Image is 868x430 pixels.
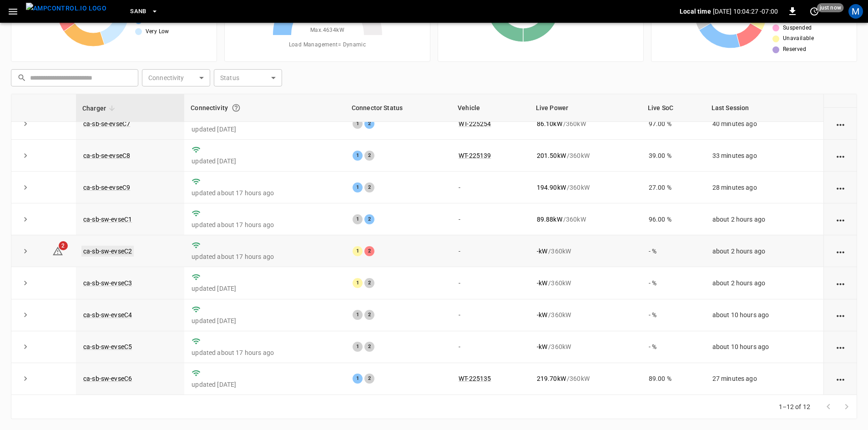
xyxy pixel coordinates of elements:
td: 27 minutes ago [705,363,823,395]
div: 1 [353,246,363,256]
p: updated about 17 hours ago [192,348,338,357]
div: action cell options [835,374,846,383]
button: expand row [19,276,32,290]
div: 1 [353,278,363,288]
span: just now [817,3,844,12]
td: - [451,172,530,203]
button: expand row [19,244,32,258]
td: - [451,235,530,267]
td: 33 minutes ago [705,140,823,172]
td: 39.00 % [641,140,705,172]
button: expand row [19,340,32,354]
p: - kW [537,247,547,256]
a: ca-sb-se-evseC8 [83,152,130,159]
button: Connection between the charger and our software. [228,100,244,116]
p: - kW [537,278,547,288]
a: ca-sb-se-evseC7 [83,120,130,127]
td: about 2 hours ago [705,267,823,299]
th: Vehicle [451,94,530,122]
div: 1 [353,182,363,192]
p: - kW [537,310,547,319]
p: updated about 17 hours ago [192,220,338,229]
span: Very Low [146,27,169,36]
p: 89.88 kW [537,215,562,224]
a: ca-sb-sw-evseC1 [83,216,132,223]
p: Local time [680,7,711,16]
a: 2 [52,247,63,254]
div: / 360 kW [537,183,634,192]
div: action cell options [835,87,846,96]
div: / 360 kW [537,247,634,256]
div: 2 [364,310,374,320]
a: WT-225139 [459,152,491,159]
a: ca-sb-sw-evseC2 [81,246,134,257]
p: updated about 17 hours ago [192,252,338,261]
a: ca-sb-sw-evseC6 [83,375,132,382]
div: / 360 kW [537,310,634,319]
div: 2 [364,151,374,161]
div: action cell options [835,278,846,288]
td: 27.00 % [641,172,705,203]
td: - % [641,299,705,331]
div: / 360 kW [537,342,634,351]
span: Charger [82,103,118,114]
p: updated [DATE] [192,380,338,389]
div: 2 [364,246,374,256]
button: expand row [19,181,32,194]
td: 28 minutes ago [705,172,823,203]
td: - [451,299,530,331]
td: about 2 hours ago [705,235,823,267]
td: about 10 hours ago [705,331,823,363]
img: ampcontrol.io logo [26,3,106,14]
div: / 360 kW [537,374,634,383]
div: / 360 kW [537,119,634,128]
td: 97.00 % [641,108,705,140]
span: SanB [130,6,146,17]
td: 89.00 % [641,363,705,395]
td: about 10 hours ago [705,299,823,331]
span: Unavailable [783,34,814,43]
div: action cell options [835,342,846,351]
a: WT-225135 [459,375,491,382]
p: 86.10 kW [537,119,562,128]
button: expand row [19,149,32,162]
p: 1–12 of 12 [779,402,811,411]
div: 2 [364,278,374,288]
button: expand row [19,117,32,131]
p: updated about 17 hours ago [192,188,338,197]
td: - [451,203,530,235]
div: 2 [364,182,374,192]
p: updated [DATE] [192,284,338,293]
a: ca-sb-se-evseC9 [83,184,130,191]
div: 1 [353,310,363,320]
button: SanB [126,3,162,20]
td: - % [641,235,705,267]
span: Suspended [783,24,812,33]
td: about 2 hours ago [705,203,823,235]
span: Reserved [783,45,806,54]
p: updated [DATE] [192,157,338,166]
button: expand row [19,372,32,385]
p: 194.90 kW [537,183,566,192]
div: 2 [364,374,374,384]
p: 201.50 kW [537,151,566,160]
td: - % [641,331,705,363]
div: / 360 kW [537,278,634,288]
div: 2 [364,342,374,352]
span: Load Management = Dynamic [289,40,366,50]
td: - [451,331,530,363]
p: updated [DATE] [192,316,338,325]
p: [DATE] 10:04:27 -07:00 [713,7,778,16]
div: 2 [364,119,374,129]
div: action cell options [835,151,846,160]
p: - kW [537,342,547,351]
th: Live Power [530,94,641,122]
td: 96.00 % [641,203,705,235]
button: expand row [19,212,32,226]
td: - [451,267,530,299]
div: 1 [353,151,363,161]
td: 40 minutes ago [705,108,823,140]
div: / 360 kW [537,215,634,224]
a: WT-225254 [459,120,491,127]
div: 2 [364,214,374,224]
